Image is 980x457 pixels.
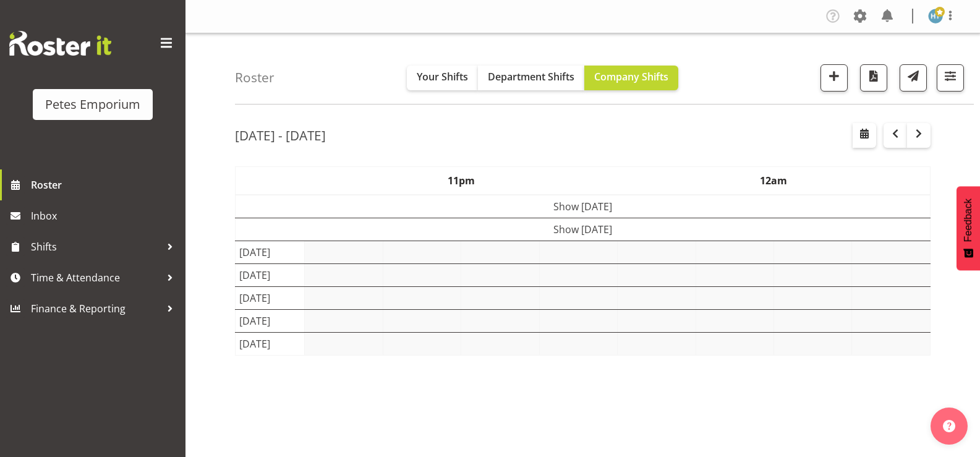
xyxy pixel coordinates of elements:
[853,123,876,148] button: Select a specific date within the roster.
[31,299,161,318] span: Finance & Reporting
[236,195,931,218] td: Show [DATE]
[236,263,305,286] td: [DATE]
[937,64,964,92] button: Filter Shifts
[928,9,943,23] img: helena-tomlin701.jpg
[943,420,955,432] img: help-xxl-2.png
[820,64,848,92] button: Add a new shift
[584,66,678,90] button: Company Shifts
[31,176,179,194] span: Roster
[236,309,305,332] td: [DATE]
[235,127,326,143] h2: [DATE] - [DATE]
[488,70,574,83] span: Department Shifts
[305,166,618,195] th: 11pm
[618,166,931,195] th: 12am
[900,64,927,92] button: Send a list of all shifts for the selected filtered period to all rostered employees.
[235,70,275,85] h4: Roster
[957,186,980,270] button: Feedback - Show survey
[963,199,974,242] span: Feedback
[594,70,668,83] span: Company Shifts
[45,95,140,114] div: Petes Emporium
[31,268,161,287] span: Time & Attendance
[9,31,111,56] img: Rosterit website logo
[236,332,305,355] td: [DATE]
[31,207,179,225] span: Inbox
[236,241,305,263] td: [DATE]
[31,237,161,256] span: Shifts
[236,286,305,309] td: [DATE]
[478,66,584,90] button: Department Shifts
[407,66,478,90] button: Your Shifts
[860,64,887,92] button: Download a PDF of the roster according to the set date range.
[417,70,468,83] span: Your Shifts
[236,218,931,241] td: Show [DATE]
